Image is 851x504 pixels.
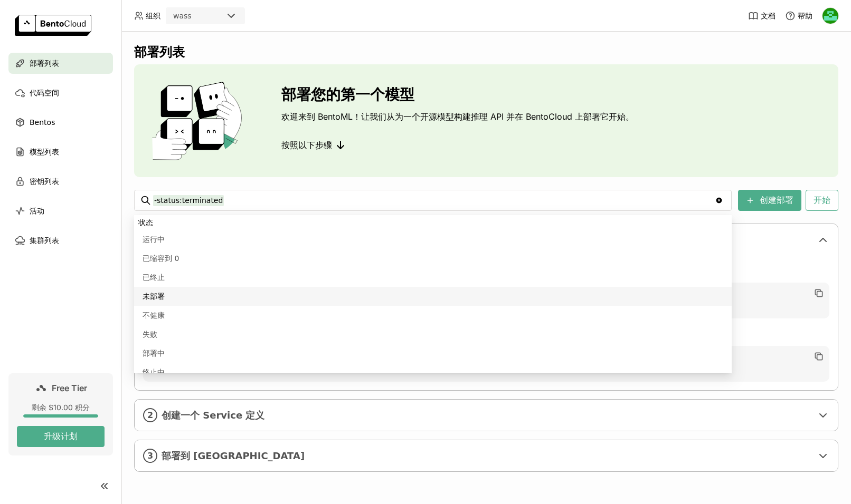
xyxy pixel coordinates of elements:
[193,11,194,22] input: Selected wass.
[30,86,59,99] span: 代码空间
[738,190,801,211] button: 创建部署
[173,11,192,21] div: wass
[8,141,113,162] a: 模型列表
[8,53,113,74] a: 部署列表
[134,287,732,306] li: 未部署
[134,268,732,287] li: 已终止
[30,57,59,70] span: 部署列表
[8,373,113,455] a: Free Tier剩余 $10.00 积分升级计划
[281,86,634,103] h3: 部署您的第一个模型
[761,11,776,21] span: 文档
[8,171,113,192] a: 密钥列表
[162,410,812,421] span: 创建一个 Service 定义
[52,383,87,393] span: Free Tier
[281,111,634,122] p: 欢迎来到 BentoML！让我们从为一个开源模型构建推理 API 并在 BentoCloud 上部署它开始。
[822,8,838,24] img: ss wa
[134,230,732,249] li: 运行中
[143,81,256,160] img: cover onboarding
[134,363,732,382] li: 终止中
[134,44,838,60] div: 部署列表
[748,11,776,21] a: 文档
[134,306,732,325] li: 不健康
[30,116,55,129] span: Bentos
[134,215,732,373] ul: Menu
[281,140,332,150] span: 按照以下步骤
[146,11,160,21] span: 组织
[162,450,812,462] span: 部署到 [GEOGRAPHIC_DATA]
[8,230,113,251] a: 集群列表
[135,400,838,431] div: 2创建一个 Service 定义
[8,200,113,221] a: 活动
[15,15,91,36] img: logo
[143,408,157,422] i: 2
[134,344,732,363] li: 部署中
[135,440,838,471] div: 3部署到 [GEOGRAPHIC_DATA]
[8,112,113,133] a: Bentos
[785,11,812,21] div: 帮助
[30,146,59,158] span: 模型列表
[134,249,732,268] li: 已缩容到 0
[30,205,44,217] span: 活动
[715,196,723,205] svg: Clear value
[798,11,812,21] span: 帮助
[17,403,105,412] div: 剩余 $10.00 积分
[17,426,105,447] button: 升级计划
[143,449,157,463] i: 3
[30,175,59,188] span: 密钥列表
[30,234,59,247] span: 集群列表
[153,192,715,209] input: 搜索
[8,82,113,103] a: 代码空间
[806,190,838,211] button: 开始
[134,215,732,230] li: 状态
[134,325,732,344] li: 失败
